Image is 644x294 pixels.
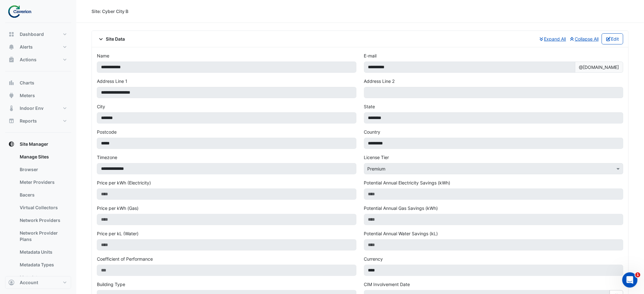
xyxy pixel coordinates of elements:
a: Manage Sites [15,150,71,163]
a: Bacers [15,189,71,201]
app-icon: Reports [8,118,15,124]
button: Actions [5,53,71,66]
span: Charts [20,80,34,86]
label: Postcode [97,129,117,135]
button: Reports [5,115,71,127]
button: Collapse All [569,33,599,44]
label: Country [364,129,381,135]
button: Edit [602,33,624,44]
iframe: Intercom live chat [622,272,638,288]
a: Browser [15,163,71,176]
button: Indoor Env [5,102,71,115]
span: Actions [20,57,37,63]
label: Building Type [97,281,125,288]
label: Price per kL (Water) [97,230,139,237]
app-icon: Indoor Env [8,105,15,111]
span: Site Manager [20,141,48,147]
span: Account [20,279,38,286]
a: Metadata Units [15,246,71,258]
label: Name [97,52,109,59]
a: Meter Providers [15,176,71,189]
img: Company Logo [8,5,36,18]
app-icon: Charts [8,80,15,86]
label: Potential Annual Electricity Savings (kWh) [364,179,451,186]
span: 1 [635,272,641,277]
app-icon: Site Manager [8,141,15,147]
button: Dashboard [5,28,71,41]
button: Meters [5,89,71,102]
button: Account [5,276,71,289]
span: Indoor Env [20,105,44,111]
label: Potential Annual Water Savings (kL) [364,230,438,237]
label: Address Line 2 [364,78,395,84]
label: Coefficient of Performance [97,256,153,262]
label: E-mail [364,52,377,59]
a: Virtual Collectors [15,201,71,214]
a: Metadata [15,271,71,284]
button: Expand All [539,33,567,44]
label: Timezone [97,154,117,161]
a: Network Provider Plans [15,227,71,246]
button: Alerts [5,41,71,53]
span: Reports [20,118,37,124]
button: Site Manager [5,138,71,150]
button: Charts [5,77,71,89]
span: Site Data [97,36,125,42]
label: State [364,103,375,110]
app-icon: Actions [8,57,15,63]
app-icon: Meters [8,92,15,99]
app-icon: Alerts [8,44,15,50]
span: Meters [20,92,35,99]
label: Price per kWh (Gas) [97,205,139,211]
label: Address Line 1 [97,78,127,84]
span: @[DOMAIN_NAME] [575,62,623,73]
label: City [97,103,105,110]
label: Potential Annual Gas Savings (kWh) [364,205,438,211]
a: Metadata Types [15,258,71,271]
label: CIM Involvement Date [364,281,410,288]
a: Network Providers [15,214,71,227]
span: Alerts [20,44,33,50]
span: Dashboard [20,31,44,37]
div: Site: Cyber City B [92,8,128,15]
app-icon: Dashboard [8,31,15,37]
label: Price per kWh (Electricity) [97,179,151,186]
label: License Tier [364,154,389,161]
label: Currency [364,256,383,262]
